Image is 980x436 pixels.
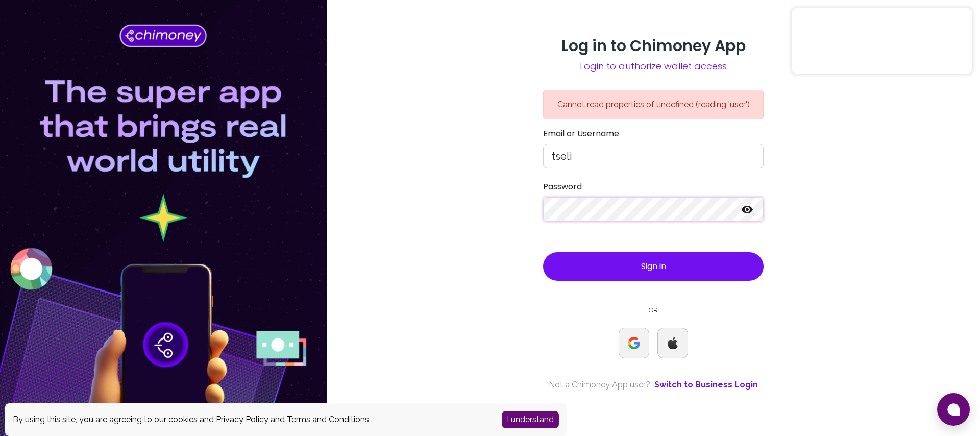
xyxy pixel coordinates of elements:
[549,379,650,391] span: Not a Chimoney App user?
[287,415,369,424] a: Terms and Conditions
[543,305,764,315] small: OR
[641,260,666,272] span: Sign in
[502,411,559,428] button: Accept cookies
[543,90,764,119] div: Cannot read properties of undefined (reading 'user')
[543,181,764,193] label: Password
[654,379,758,391] a: Switch to Business Login
[667,337,679,349] img: Apple
[937,393,970,426] button: Open chat window
[13,414,486,426] div: By using this site, you are agreeing to our cookies and and .
[657,328,688,358] button: Apple
[216,415,268,424] a: Privacy Policy
[543,37,764,55] h3: Log in to Chimoney App
[543,128,764,140] label: Email or Username
[628,337,640,349] img: Google
[543,59,764,74] span: Login to authorize wallet access
[619,328,649,358] button: Google
[543,252,764,281] button: Sign in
